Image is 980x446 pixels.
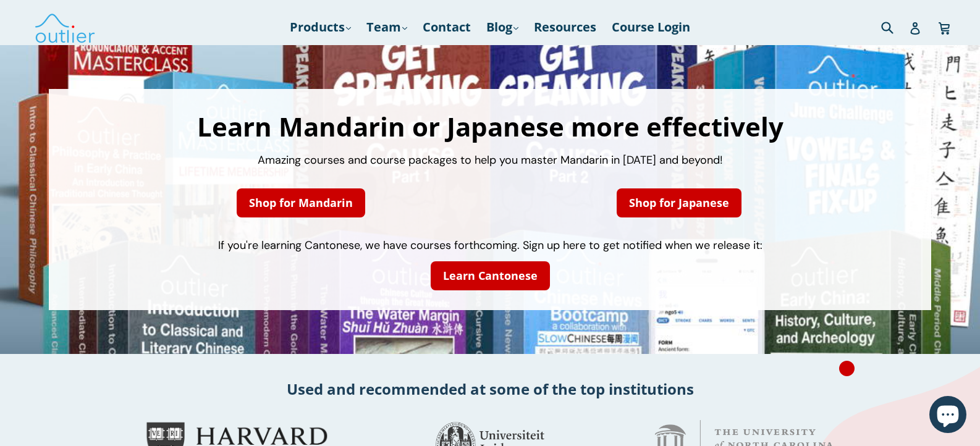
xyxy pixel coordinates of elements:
[480,16,525,38] a: Blog
[61,114,919,140] h1: Learn Mandarin or Japanese more effectively
[237,188,365,217] a: Shop for Mandarin
[218,238,762,253] span: If you're learning Cantonese, we have courses forthcoming. Sign up here to get notified when we r...
[416,16,477,38] a: Contact
[617,188,741,217] a: Shop for Japanese
[528,16,602,38] a: Resources
[284,16,357,38] a: Products
[258,153,723,167] span: Amazing courses and course packages to help you master Mandarin in [DATE] and beyond!
[878,14,912,40] input: Search
[360,16,413,38] a: Team
[431,261,550,290] a: Learn Cantonese
[926,396,970,436] inbox-online-store-chat: Shopify online store chat
[606,16,696,38] a: Course Login
[34,9,96,45] img: Outlier Linguistics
